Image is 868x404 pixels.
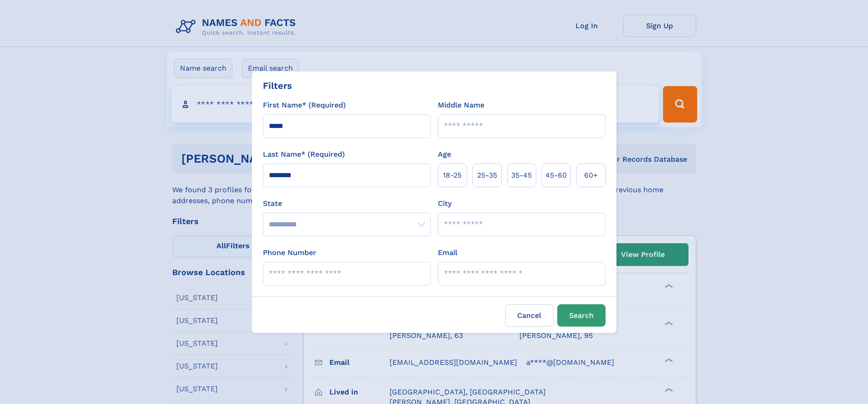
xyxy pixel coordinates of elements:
span: 25‑35 [477,170,497,181]
label: Last Name* (Required) [263,149,345,160]
label: Email [438,247,457,258]
label: First Name* (Required) [263,100,346,111]
span: 60+ [584,170,598,181]
span: 18‑25 [443,170,462,181]
label: Cancel [505,304,554,327]
span: 45‑60 [545,170,567,181]
button: Search [557,304,606,327]
label: Age [438,149,451,160]
div: Filters [263,79,292,92]
label: Phone Number [263,247,316,258]
label: State [263,198,431,209]
span: 35‑45 [511,170,532,181]
label: City [438,198,452,209]
label: Middle Name [438,100,484,111]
